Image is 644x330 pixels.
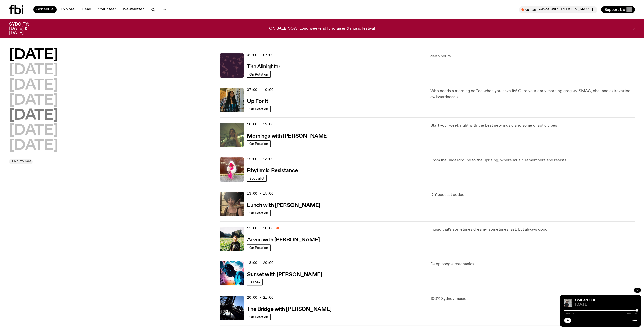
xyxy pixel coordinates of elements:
span: 1:59:58 [564,312,575,315]
span: On Rotation [249,315,268,319]
a: Souled Out [575,298,595,302]
a: On Rotation [247,71,271,78]
h3: SYDCITY: [DATE] & [DATE] [9,22,41,35]
img: Jim Kretschmer in a really cute outfit with cute braids, standing on a train holding up a peace s... [220,123,244,147]
a: The Bridge with [PERSON_NAME] [247,306,331,312]
p: deep hours. [430,53,635,59]
span: [DATE] [575,303,637,307]
a: On Rotation [247,314,271,320]
a: Up For It [247,98,268,104]
h3: Arvos with [PERSON_NAME] [247,237,320,243]
button: [DATE] [9,94,58,108]
a: Mornings with [PERSON_NAME] [247,133,328,139]
button: Support Us [601,6,635,13]
button: [DATE] [9,63,58,77]
a: DJ Mix [247,279,263,285]
button: Jump to now [9,159,33,164]
span: On Rotation [249,211,268,215]
span: 13:00 - 15:00 [247,191,273,196]
a: On Rotation [247,244,271,251]
a: Volunteer [95,6,119,13]
h3: Up For It [247,99,268,104]
p: DIY podcast coded [430,192,635,198]
p: ON SALE NOW! Long weekend fundraiser & music festival [269,27,375,31]
h3: Lunch with [PERSON_NAME] [247,203,320,208]
img: Bri is smiling and wearing a black t-shirt. She is standing in front of a lush, green field. Ther... [220,227,244,251]
a: On Rotation [247,106,271,112]
span: 01:00 - 07:00 [247,53,273,57]
a: Sunset with [PERSON_NAME] [247,271,322,277]
a: Rhythmic Resistance [247,167,298,173]
span: On Rotation [249,142,268,146]
a: Newsletter [120,6,147,13]
span: DJ Mix [249,280,260,284]
a: Arvos with [PERSON_NAME] [247,236,320,243]
span: 2:00:00 [626,312,637,315]
span: 20:00 - 21:00 [247,295,273,300]
span: 10:00 - 12:00 [247,122,273,127]
span: 15:00 - 18:00 [247,226,273,231]
img: Ify - a Brown Skin girl with black braided twists, looking up to the side with her tongue stickin... [220,88,244,112]
span: Support Us [604,7,625,12]
span: On Rotation [249,246,268,250]
span: Specialist [249,177,264,180]
p: music that's sometimes dreamy, sometimes fast, but always good! [430,227,635,233]
p: Who needs a morning coffee when you have Ify! Cure your early morning grog w/ SMAC, chat and extr... [430,88,635,100]
button: [DATE] [9,108,58,123]
button: On AirArvos with [PERSON_NAME] [519,6,597,13]
button: [DATE] [9,124,58,138]
button: [DATE] [9,139,58,153]
a: Explore [58,6,78,13]
span: 12:00 - 13:00 [247,157,273,161]
a: Lunch with [PERSON_NAME] [247,202,320,208]
span: On Rotation [249,107,268,111]
p: 100% Sydney music [430,296,635,302]
span: 07:00 - 10:00 [247,87,273,92]
span: Jump to now [11,160,31,163]
button: [DATE] [9,78,58,93]
h3: Mornings with [PERSON_NAME] [247,134,328,139]
button: [DATE] [9,48,58,62]
h3: Rhythmic Resistance [247,168,298,173]
a: On Rotation [247,210,271,216]
span: On Rotation [249,73,268,76]
a: Schedule [33,6,57,13]
h3: The Bridge with [PERSON_NAME] [247,307,331,312]
a: Read [79,6,94,13]
img: Simon Caldwell stands side on, looking downwards. He has headphones on. Behind him is a brightly ... [220,261,244,285]
img: Attu crouches on gravel in front of a brown wall. They are wearing a white fur coat with a hood, ... [220,157,244,182]
p: Deep boogie mechanics. [430,261,635,267]
span: 18:00 - 20:00 [247,260,273,265]
img: People climb Sydney's Harbour Bridge [220,296,244,320]
p: Start your week right with the best new music and some chaotic vibes [430,123,635,129]
a: The Allnighter [247,63,280,70]
img: Stephen looks directly at the camera, wearing a black tee, black sunglasses and headphones around... [564,299,572,307]
h3: The Allnighter [247,64,280,70]
a: Specialist [247,175,267,182]
h3: Sunset with [PERSON_NAME] [247,272,322,277]
a: On Rotation [247,140,271,147]
p: From the underground to the uprising, where music remembers and resists [430,157,635,163]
